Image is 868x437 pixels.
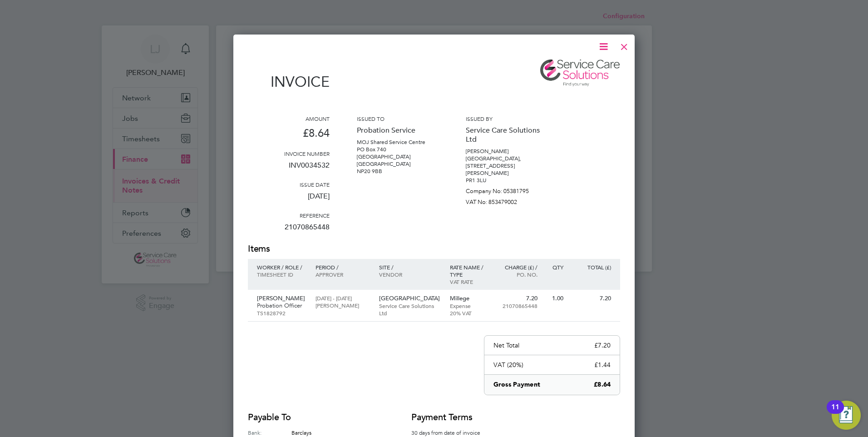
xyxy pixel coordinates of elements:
[498,271,538,278] p: Po. No.
[316,263,370,271] p: Period /
[493,361,523,369] p: VAT (20%)
[316,294,370,302] p: [DATE] - [DATE]
[493,380,540,389] p: Gross Payment
[832,401,861,430] button: Open Resource Center, 11 new notifications
[411,428,493,437] p: 30 days from date of invoice
[257,263,306,271] p: Worker / Role /
[248,212,330,219] h3: Reference
[379,263,441,271] p: Site /
[450,263,489,278] p: Rate name / type
[466,195,547,206] p: VAT No: 853479002
[248,73,330,90] h1: Invoice
[594,380,611,389] p: £8.64
[357,139,439,146] p: MOJ Shared Service Centre
[248,150,330,157] h3: Invoice number
[379,271,441,278] p: Vendor
[357,153,439,160] p: [GEOGRAPHIC_DATA]
[379,295,441,302] p: [GEOGRAPHIC_DATA]
[466,177,547,184] p: PR1 3LU
[572,263,611,271] p: Total (£)
[248,115,330,122] h3: Amount
[450,278,489,285] p: VAT rate
[248,188,330,212] p: [DATE]
[357,115,439,122] h3: Issued to
[498,302,538,309] p: 21070865448
[450,295,489,302] p: Millege
[466,169,547,177] p: [PERSON_NAME]
[248,428,291,437] label: Bank:
[466,148,547,169] p: [PERSON_NAME][GEOGRAPHIC_DATA], [STREET_ADDRESS]
[248,219,330,243] p: 21070865448
[594,341,611,349] p: £7.20
[498,263,538,271] p: Charge (£) /
[379,302,441,317] p: Service Care Solutions Ltd
[594,361,611,369] p: £1.44
[466,184,547,195] p: Company No: 05381795
[547,263,563,271] p: QTY
[357,122,439,139] p: Probation Service
[357,168,439,175] p: NP20 9BB
[357,160,439,168] p: [GEOGRAPHIC_DATA]
[831,407,839,419] div: 11
[291,429,311,436] span: Barclays
[498,295,538,302] p: 7.20
[257,271,306,278] p: Timesheet ID
[257,302,306,309] p: Probation Officer
[248,243,620,255] h2: Items
[450,309,489,317] p: 20% VAT
[248,411,384,424] h2: Payable to
[248,181,330,188] h3: Issue date
[257,309,306,317] p: TS1828792
[547,295,563,302] p: 1.00
[411,411,493,424] h2: Payment terms
[248,122,330,150] p: £8.64
[466,122,547,148] p: Service Care Solutions Ltd
[540,60,620,87] img: servicecare-logo-remittance.png
[316,271,370,278] p: Approver
[257,295,306,302] p: [PERSON_NAME]
[493,341,519,349] p: Net Total
[466,115,547,122] h3: Issued by
[450,302,489,309] p: Expense
[572,295,611,302] p: 7.20
[316,302,370,309] p: [PERSON_NAME]
[357,146,439,153] p: PO Box 740
[248,157,330,181] p: INV0034532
